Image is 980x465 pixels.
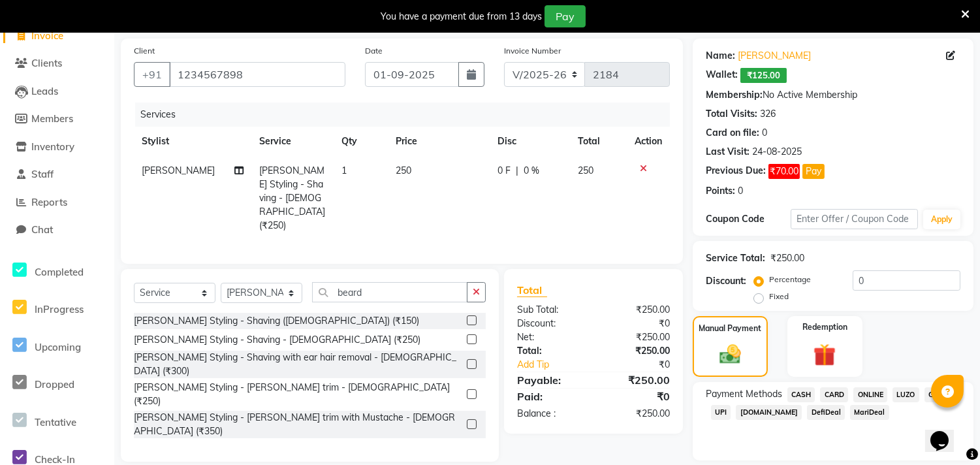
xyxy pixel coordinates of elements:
div: ₹250.00 [593,344,680,358]
div: Previous Due: [706,164,766,179]
span: ₹125.00 [740,68,787,83]
label: Invoice Number [504,45,561,57]
a: Clients [3,56,111,71]
div: [PERSON_NAME] Spa - short Hair 1 inch - [DEMOGRAPHIC_DATA] (₹300) [134,442,445,456]
span: Staff [31,168,54,180]
input: Search by Name/Mobile/Email/Code [169,62,345,87]
input: Enter Offer / Coupon Code [791,209,918,229]
div: ₹0 [593,389,680,404]
a: Inventory [3,140,111,155]
img: _gift.svg [806,341,843,369]
button: Pay [802,164,825,179]
div: ₹250.00 [593,303,680,317]
th: Disc [490,127,570,156]
div: [PERSON_NAME] Styling - [PERSON_NAME] trim with Mustache - [DEMOGRAPHIC_DATA] (₹350) [134,411,462,438]
th: Qty [334,127,388,156]
span: Total [517,283,547,297]
span: 0 % [524,164,539,178]
div: Net: [507,330,593,344]
div: Coupon Code [706,212,791,226]
span: ONLINE [853,387,887,402]
span: Invoice [31,29,63,42]
div: Total Visits: [706,107,757,121]
div: 0 [762,126,767,140]
div: ₹0 [608,358,680,372]
div: 0 [738,184,743,198]
span: InProgress [35,303,84,315]
div: ₹250.00 [770,251,804,265]
span: LUZO [893,387,919,402]
span: CARD [820,387,848,402]
label: Client [134,45,155,57]
input: Search or Scan [312,282,467,302]
span: DefiDeal [807,405,845,420]
span: [PERSON_NAME] Styling - Shaving - [DEMOGRAPHIC_DATA] (₹250) [259,165,325,231]
span: [PERSON_NAME] [142,165,215,176]
span: | [516,164,518,178]
div: ₹250.00 [593,330,680,344]
span: GPay [925,387,951,402]
button: Apply [923,210,960,229]
div: Balance : [507,407,593,421]
span: Reports [31,196,67,208]
label: Fixed [769,291,789,302]
span: 0 F [498,164,511,178]
span: Inventory [31,140,74,153]
span: 250 [396,165,412,176]
div: Payable: [507,372,593,388]
a: Members [3,112,111,127]
div: Total: [507,344,593,358]
div: [PERSON_NAME] Styling - Shaving with ear hair removal - [DEMOGRAPHIC_DATA] (₹300) [134,351,462,378]
a: Add Tip [507,358,608,372]
div: ₹0 [593,317,680,330]
span: Chat [31,223,53,236]
span: MariDeal [850,405,889,420]
div: ₹250.00 [593,407,680,421]
div: Name: [706,49,735,63]
span: Upcoming [35,341,81,353]
div: Last Visit: [706,145,750,159]
div: 326 [760,107,776,121]
th: Price [388,127,490,156]
th: Action [627,127,670,156]
a: Invoice [3,29,111,44]
span: Leads [31,85,58,97]
th: Total [570,127,627,156]
a: Staff [3,167,111,182]
div: Wallet: [706,68,738,83]
div: Points: [706,184,735,198]
div: Services [135,103,680,127]
div: [PERSON_NAME] Styling - Shaving ([DEMOGRAPHIC_DATA]) (₹150) [134,314,419,328]
div: Membership: [706,88,763,102]
div: Paid: [507,389,593,404]
a: Reports [3,195,111,210]
label: Redemption [802,321,847,333]
span: Payment Methods [706,387,782,401]
span: UPI [711,405,731,420]
span: ₹70.00 [768,164,800,179]
th: Stylist [134,127,251,156]
span: [DOMAIN_NAME] [736,405,802,420]
a: Leads [3,84,111,99]
span: Clients [31,57,62,69]
iframe: chat widget [925,413,967,452]
label: Date [365,45,383,57]
button: +91 [134,62,170,87]
span: Completed [35,266,84,278]
span: 250 [578,165,593,176]
div: Discount: [507,317,593,330]
div: [PERSON_NAME] Styling - [PERSON_NAME] trim - [DEMOGRAPHIC_DATA] (₹250) [134,381,462,408]
div: Service Total: [706,251,765,265]
div: 24-08-2025 [752,145,802,159]
span: Tentative [35,416,76,428]
button: Pay [545,5,586,27]
div: No Active Membership [706,88,960,102]
span: CASH [787,387,815,402]
div: Card on file: [706,126,759,140]
a: Chat [3,223,111,238]
a: [PERSON_NAME] [738,49,811,63]
div: Sub Total: [507,303,593,317]
th: Service [251,127,334,156]
img: _cash.svg [713,342,748,367]
span: Dropped [35,378,74,391]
